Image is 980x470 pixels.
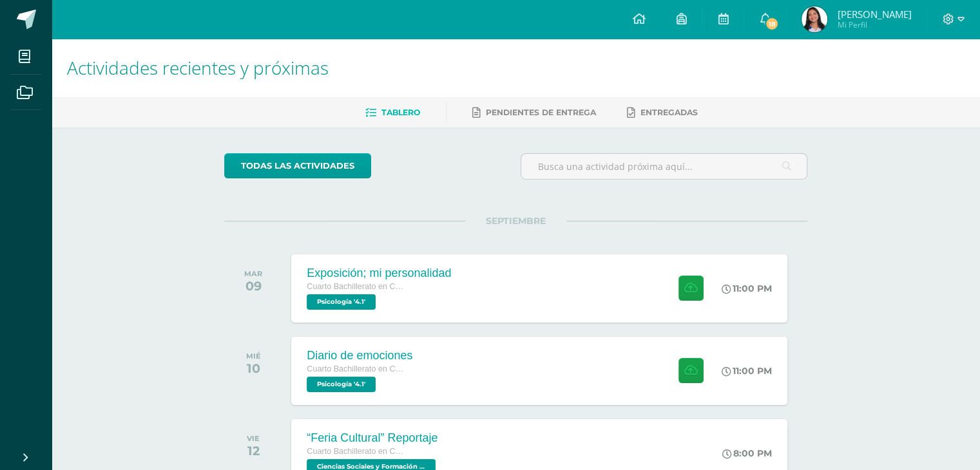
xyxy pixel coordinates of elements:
span: Psicología '4.1' [307,294,376,310]
img: c16dbf47ee516988f918dfa8fa4cccac.png [802,6,827,32]
span: 18 [765,17,779,31]
div: 09 [244,278,262,294]
span: SEPTIEMBRE [465,215,566,227]
span: Actividades recientes y próximas [67,55,329,80]
div: “Feria Cultural” Reportaje [307,431,439,445]
div: 11:00 PM [722,365,772,377]
a: Tablero [365,102,420,123]
a: Entregadas [627,102,698,123]
span: Mi Perfil [837,19,911,30]
span: Cuarto Bachillerato en Ciencias y Letras [307,282,403,291]
div: MIÉ [246,352,261,361]
div: 11:00 PM [722,283,772,294]
span: Cuarto Bachillerato en Ciencias y Letras [307,364,403,373]
span: Cuarto Bachillerato en Ciencias y Letras [307,447,403,456]
div: 10 [246,361,261,376]
span: [PERSON_NAME] [837,8,911,21]
div: VIE [247,434,260,443]
div: Diario de emociones [307,349,412,362]
div: Exposición; mi personalidad [307,267,451,280]
a: todas las Actividades [224,153,371,178]
span: Entregadas [640,108,698,117]
a: Pendientes de entrega [472,102,596,123]
span: Psicología '4.1' [307,377,376,392]
div: MAR [244,269,262,278]
input: Busca una actividad próxima aquí... [521,154,807,179]
span: Tablero [381,108,420,117]
div: 12 [247,443,260,458]
span: Pendientes de entrega [486,108,596,117]
div: 8:00 PM [722,447,772,459]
